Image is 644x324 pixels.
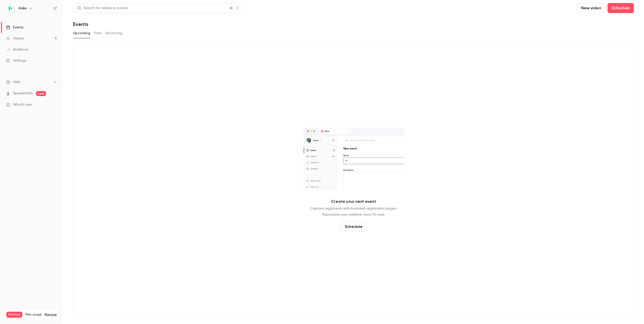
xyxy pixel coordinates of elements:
[94,29,102,37] button: Past
[77,6,128,11] div: Search for videos or events
[45,313,57,317] a: Manage
[13,79,20,85] span: Help
[608,3,634,13] button: Schedule
[36,91,46,96] span: new
[73,29,90,37] button: Upcoming
[6,25,23,30] div: Events
[6,4,14,12] img: Iroko
[19,6,27,11] h6: Iroko
[13,91,33,96] a: SpeakerHub
[6,36,24,41] div: Videos
[106,29,123,37] button: Recurring
[25,313,42,317] span: Plan usage
[331,198,376,205] p: Create your next event
[6,79,57,85] li: help-dropdown-opener
[340,222,367,232] button: Schedule
[6,47,28,52] div: Audience
[13,102,32,107] span: What's new
[6,58,26,63] div: Settings
[6,312,22,318] span: Premium
[577,3,606,13] button: New video
[51,103,57,107] iframe: Noticeable Trigger
[73,21,88,27] h1: Events
[310,206,397,218] p: Capture registrants with branded registration pages. Repurpose your webinar once it's over.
